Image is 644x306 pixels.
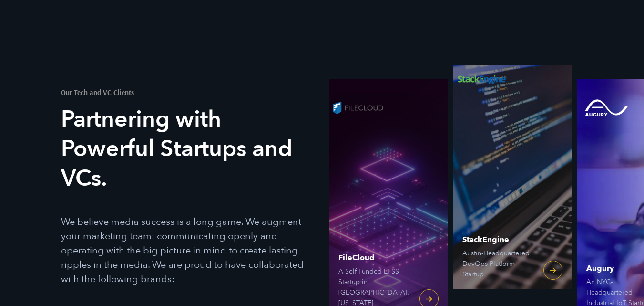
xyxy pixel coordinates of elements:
[61,89,306,96] h1: Our Tech and VC Clients
[329,94,386,122] img: FileCloud logo
[338,254,410,262] span: FileCloud
[453,65,510,94] img: StackEngine logo
[453,51,572,289] a: StackEngine
[61,215,306,286] p: We believe media success is a long game. We augment your marketing team: communicating openly and...
[577,94,634,122] img: Augury logo
[462,248,534,280] span: Austin-Headquartered DevOps Platform Startup
[61,105,306,193] h3: Partnering with Powerful Startups and VCs.
[462,236,534,243] span: StackEngine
